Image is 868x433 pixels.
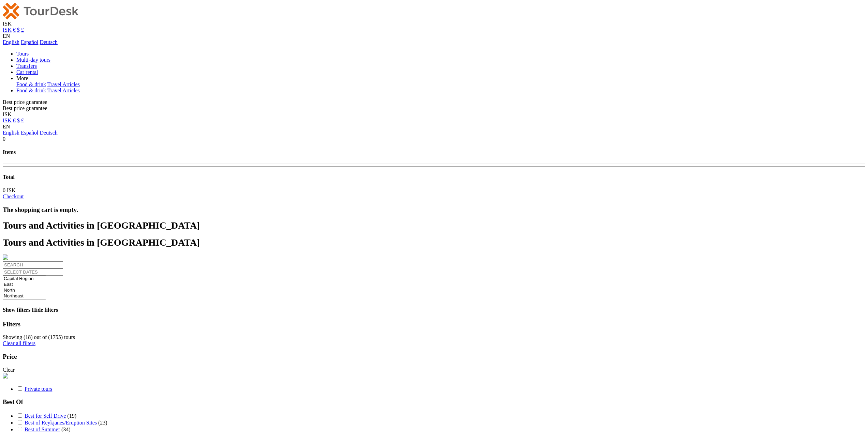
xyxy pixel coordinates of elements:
[3,288,46,293] option: North
[3,276,46,282] option: Capital Region
[21,27,24,33] a: £
[50,334,61,340] label: 1755
[16,51,29,57] a: Tours
[16,75,28,81] a: More
[16,81,46,87] a: Food & drink
[16,69,38,75] a: Car rental
[3,149,865,155] h4: Items
[3,130,19,136] a: English
[3,353,865,360] h3: Price
[3,187,865,194] div: 0 ISK
[3,3,78,19] img: 120-15d4194f-c635-41b9-a512-a3cb382bfb57_logo_small.png
[3,118,12,123] a: ISK
[3,105,47,111] span: Best price guarantee
[17,27,20,33] a: $
[3,136,5,142] span: 0
[3,340,35,346] a: Clear all filters
[17,118,20,123] a: $
[3,293,46,299] option: Northeast
[3,111,12,117] span: ISK
[3,21,12,27] span: ISK
[3,39,19,45] a: English
[3,206,865,214] h3: The shopping cart is empty.
[3,307,865,313] h4: Show filters Hide filters
[16,88,46,93] a: Food & drink
[47,81,80,87] a: Travel Articles
[3,334,865,340] div: Showing ( ) out of ( ) tours
[21,118,24,123] a: £
[67,413,76,419] span: (19)
[13,118,16,123] a: €
[25,386,52,392] a: Private tours
[13,27,16,33] a: €
[32,307,58,313] span: Hide filters
[3,307,30,313] span: Show filters
[3,261,63,268] input: SEARCH
[3,276,46,299] select: REGION / STARTS FROM
[16,63,37,69] a: Transfers
[98,420,107,426] span: (23)
[3,268,63,276] input: SELECT DATES
[3,398,865,406] h3: Best Of
[47,88,80,93] a: Travel Articles
[16,57,50,63] a: Multi-day tours
[3,282,46,288] option: East
[3,124,865,136] div: EN
[25,427,60,432] a: Best of Summer
[3,99,47,105] span: Best price guarantee
[3,33,865,45] div: EN
[3,321,20,328] strong: Filters
[3,194,24,199] a: Checkout
[3,237,865,248] h1: Tours and Activities in [GEOGRAPHIC_DATA]
[3,367,865,373] div: Clear
[3,254,8,260] img: PurchaseViaTourDesk.png
[21,130,39,136] a: Español
[61,427,71,432] span: (34)
[3,27,12,33] a: ISK
[3,220,865,231] h1: Tours and Activities in [GEOGRAPHIC_DATA]
[21,39,39,45] a: Español
[3,174,865,180] h4: Total
[40,39,57,45] a: Deutsch
[3,373,8,378] img: PurchaseViaTourDesk.png
[25,334,31,340] label: 18
[25,420,97,426] a: Best of Reykjanes/Eruption Sites
[25,413,66,419] a: Best for Self Drive
[40,130,57,136] a: Deutsch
